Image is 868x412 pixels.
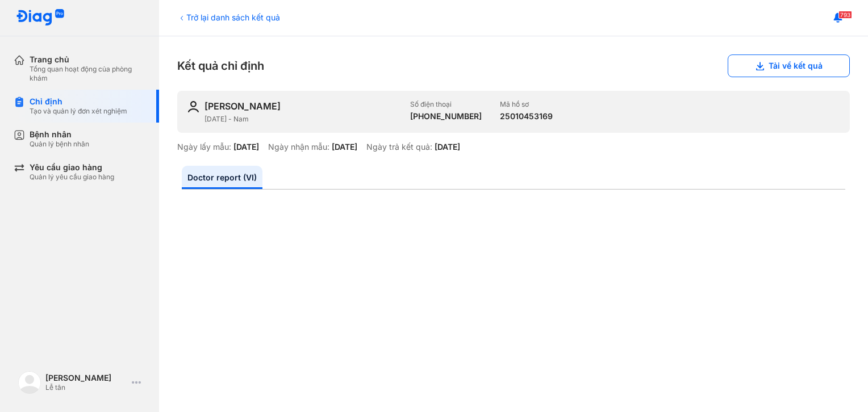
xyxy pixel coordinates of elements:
a: Doctor report (VI) [182,166,262,189]
div: Tạo và quản lý đơn xét nghiệm [30,107,127,116]
div: Tổng quan hoạt động của phòng khám [30,65,145,83]
img: logo [16,9,65,27]
div: Quản lý bệnh nhân [30,140,89,149]
div: Quản lý yêu cầu giao hàng [30,173,114,182]
div: [DATE] - Nam [205,115,401,124]
img: logo [18,371,41,394]
div: Yêu cầu giao hàng [30,162,114,173]
span: 793 [838,11,852,19]
div: [DATE] [332,142,357,152]
div: Ngày nhận mẫu: [268,142,329,152]
div: [DATE] [233,142,259,152]
div: [PHONE_NUMBER] [410,111,482,121]
div: Ngày trả kết quả: [366,142,432,152]
div: Số điện thoại [410,100,482,109]
div: [PERSON_NAME] [45,373,127,383]
img: user-icon [186,100,200,113]
div: Lễ tân [45,383,127,392]
div: Trở lại danh sách kết quả [177,11,280,23]
div: 25010453169 [500,111,553,121]
div: Mã hồ sơ [500,100,553,109]
div: Kết quả chỉ định [177,54,850,77]
div: [DATE] [435,142,460,152]
button: Tải về kết quả [728,54,850,77]
div: Chỉ định [30,96,127,107]
div: Bệnh nhân [30,129,89,140]
div: Trang chủ [30,54,145,65]
div: [PERSON_NAME] [205,100,281,112]
div: Ngày lấy mẫu: [177,142,231,152]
